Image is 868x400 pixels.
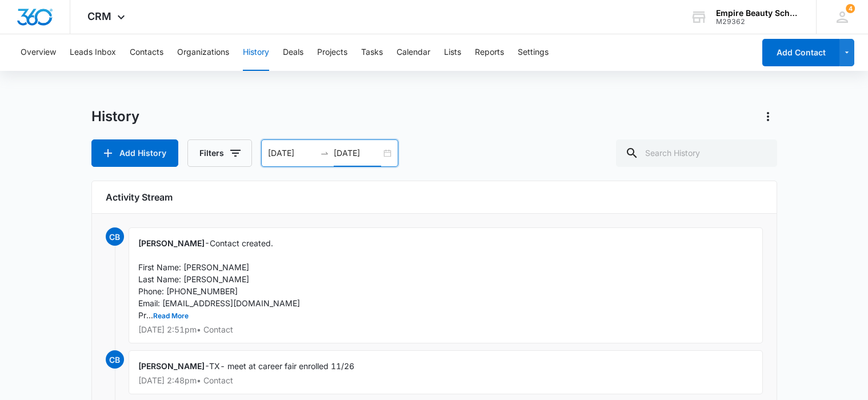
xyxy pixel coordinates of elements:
[283,34,303,71] button: Deals
[361,34,383,71] button: Tasks
[21,34,56,71] button: Overview
[70,34,116,71] button: Leads Inbox
[138,238,205,248] span: [PERSON_NAME]
[268,147,315,159] input: Start date
[87,10,111,22] span: CRM
[320,149,329,158] span: swap-right
[138,361,205,371] span: [PERSON_NAME]
[177,34,229,71] button: Organizations
[334,147,381,159] input: End date
[91,139,178,167] button: Add History
[138,238,300,320] span: Contact created. First Name: [PERSON_NAME] Last Name: [PERSON_NAME] Phone: [PHONE_NUMBER] Email: ...
[444,34,461,71] button: Lists
[518,34,549,71] button: Settings
[759,107,777,126] button: Actions
[616,139,777,167] input: Search History
[762,39,839,66] button: Add Contact
[846,4,855,13] div: notifications count
[397,34,430,71] button: Calendar
[209,361,354,371] span: TX- meet at career fair enrolled 11/26
[716,18,799,26] div: account id
[846,4,855,13] span: 4
[130,34,163,71] button: Contacts
[317,34,347,71] button: Projects
[129,350,763,394] div: -
[138,377,753,385] p: [DATE] 2:48pm • Contact
[129,227,763,343] div: -
[106,350,124,369] span: CB
[106,190,763,204] h6: Activity Stream
[243,34,269,71] button: History
[91,108,139,125] h1: History
[716,9,799,18] div: account name
[138,326,753,334] p: [DATE] 2:51pm • Contact
[153,313,189,319] button: Read More
[187,139,252,167] button: Filters
[320,149,329,158] span: to
[475,34,504,71] button: Reports
[106,227,124,246] span: CB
